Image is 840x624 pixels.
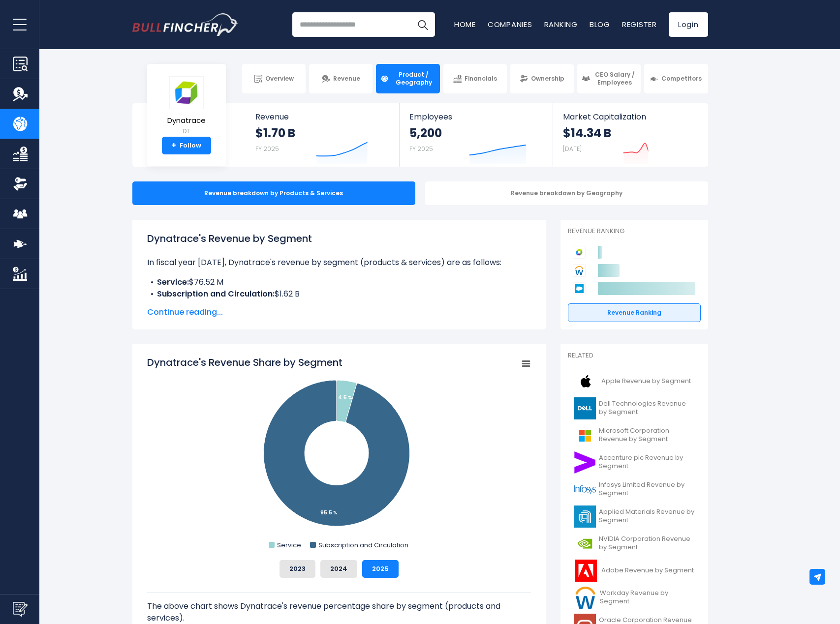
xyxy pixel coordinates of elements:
a: Register [622,19,657,30]
span: Ownership [531,75,564,83]
span: Apple Revenue by Segment [601,377,691,386]
small: DT [167,127,206,136]
span: Infosys Limited Revenue by Segment [599,481,695,498]
a: Product / Geography [376,64,439,93]
a: Adobe Revenue by Segment [568,557,701,584]
p: Related [568,352,701,360]
img: Dynatrace competitors logo [573,246,586,259]
img: Bullfincher logo [132,13,239,36]
svg: Dynatrace's Revenue Share by Segment [147,356,531,552]
a: Ownership [510,64,574,93]
p: The above chart shows Dynatrace's revenue percentage share by segment (products and services). [147,600,531,624]
a: Dynatrace DT [167,76,206,137]
text: Service [277,540,301,550]
img: NVDA logo [574,533,596,555]
li: $76.52 M [147,276,531,288]
a: Workday Revenue by Segment [568,584,701,611]
img: DELL logo [574,397,596,419]
a: Infosys Limited Revenue by Segment [568,476,701,503]
button: 2025 [362,560,399,578]
a: Accenture plc Revenue by Segment [568,449,701,476]
span: Product / Geography [392,71,435,86]
a: Revenue Ranking [568,303,701,322]
a: +Follow [162,137,211,154]
a: Go to homepage [132,13,238,36]
a: Home [454,19,476,30]
span: Dynatrace [167,117,206,125]
div: Revenue breakdown by Geography [425,181,708,205]
a: Revenue $1.70 B FY 2025 [246,103,400,167]
span: Continue reading... [147,306,531,318]
tspan: Dynatrace's Revenue Share by Segment [147,356,342,369]
span: Overview [265,75,294,83]
strong: $1.70 B [255,125,295,141]
span: Market Capitalization [563,112,697,121]
tspan: 95.5 % [320,509,338,516]
img: Ownership [13,177,28,191]
span: Financials [465,75,497,83]
span: Revenue [333,75,360,83]
span: CEO Salary / Employees [593,71,636,86]
tspan: 4.5 % [338,394,352,401]
a: Ranking [544,19,578,30]
li: $1.62 B [147,288,531,300]
a: Overview [242,64,306,93]
img: WDAY logo [574,587,597,609]
span: Revenue [255,112,390,121]
button: Search [410,12,435,37]
a: Blog [590,19,610,30]
img: AMAT logo [574,505,596,528]
a: Companies [488,19,532,30]
a: Login [669,12,708,37]
span: Microsoft Corporation Revenue by Segment [599,427,695,444]
span: Adobe Revenue by Segment [601,566,694,575]
img: AAPL logo [574,370,598,392]
span: NVIDIA Corporation Revenue by Segment [599,535,695,552]
small: FY 2025 [409,145,433,153]
p: Revenue Ranking [568,227,701,236]
strong: + [171,141,176,150]
span: Employees [409,112,543,121]
strong: $14.34 B [563,125,611,141]
span: Dell Technologies Revenue by Segment [599,400,695,416]
button: 2024 [320,560,357,578]
small: FY 2025 [255,145,279,153]
span: Accenture plc Revenue by Segment [599,454,695,471]
a: Competitors [644,64,708,93]
p: In fiscal year [DATE], Dynatrace's revenue by segment (products & services) are as follows: [147,257,531,268]
img: Workday competitors logo [573,264,586,277]
a: Employees 5,200 FY 2025 [400,103,553,167]
div: Revenue breakdown by Products & Services [132,181,415,205]
span: Competitors [661,75,702,83]
b: Service: [157,276,189,288]
a: Dell Technologies Revenue by Segment [568,395,701,422]
span: Workday Revenue by Segment [600,589,694,606]
a: Financials [443,64,507,93]
img: ADBE logo [574,560,598,582]
strong: 5,200 [409,125,442,141]
a: Applied Materials Revenue by Segment [568,503,701,530]
a: CEO Salary / Employees [577,64,641,93]
h1: Dynatrace's Revenue by Segment [147,231,531,246]
img: INFY logo [574,478,596,501]
b: Subscription and Circulation: [157,288,275,299]
img: ACN logo [574,451,596,474]
a: Apple Revenue by Segment [568,368,701,395]
a: NVIDIA Corporation Revenue by Segment [568,530,701,557]
small: [DATE] [563,145,582,153]
a: Microsoft Corporation Revenue by Segment [568,422,701,449]
a: Revenue [309,64,373,93]
button: 2023 [280,560,315,578]
text: Subscription and Circulation [318,540,408,550]
img: MSFT logo [574,424,596,446]
a: Market Capitalization $14.34 B [DATE] [553,103,707,167]
span: Applied Materials Revenue by Segment [599,508,695,525]
img: Salesforce competitors logo [573,282,586,295]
